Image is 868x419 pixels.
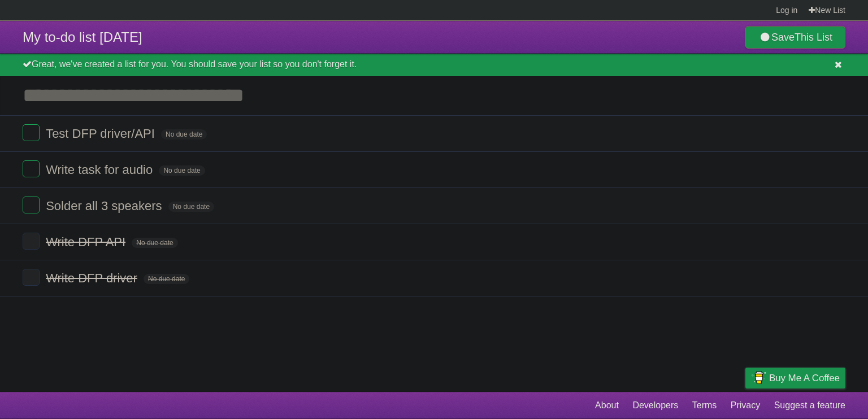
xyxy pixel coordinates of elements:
a: SaveThis List [745,26,845,49]
span: No due date [144,274,189,284]
span: No due date [159,165,205,176]
label: Done [23,269,40,286]
a: Privacy [731,395,760,416]
label: Done [23,124,40,141]
img: Buy me a coffee [751,368,766,387]
a: About [595,395,619,416]
span: My to-do list [DATE] [23,29,142,45]
label: Done [23,160,40,177]
span: Buy me a coffee [769,368,840,388]
span: No due date [168,202,214,212]
span: Solder all 3 speakers [46,199,164,213]
a: Buy me a coffee [745,368,845,389]
span: Write DFP API [46,235,128,249]
span: No due date [132,238,177,248]
span: Write DFP driver [46,271,140,285]
a: Developers [632,395,678,416]
label: Done [23,233,40,250]
b: This List [795,32,832,43]
span: Test DFP driver/API [46,126,158,141]
a: Suggest a feature [774,395,845,416]
span: Write task for audio [46,163,155,177]
label: Done [23,197,40,213]
span: No due date [161,129,207,139]
a: Terms [692,395,717,416]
